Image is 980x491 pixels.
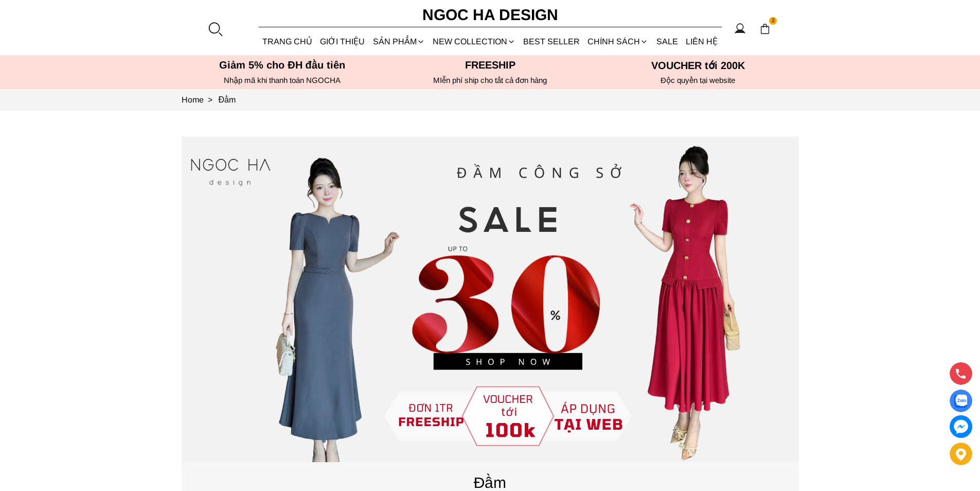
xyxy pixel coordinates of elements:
a: NEW COLLECTION [429,28,519,55]
h5: VOUCHER tới 200K [597,59,799,72]
div: SẢN PHẨM [369,28,429,55]
font: Giảm 5% cho ĐH đầu tiên [219,59,345,71]
img: img-CART-ICON-ksit0nf1 [759,23,771,35]
font: Nhập mã khi thanh toán NGOCHA [224,76,341,84]
a: SALE [652,28,682,55]
a: Display image [950,390,972,412]
a: Link to Đầm [219,95,236,104]
a: TRANG CHỦ [259,28,316,55]
span: 2 [769,17,777,25]
span: > [204,95,217,104]
a: LIÊN HỆ [682,28,721,55]
h6: Độc quyền tại website [597,76,799,85]
a: GIỚI THIỆU [316,28,369,55]
img: Display image [954,395,967,408]
h6: MIễn phí ship cho tất cả đơn hàng [389,76,591,85]
font: Freeship [465,59,515,71]
a: BEST SELLER [520,28,584,55]
a: Link to Home [182,95,219,104]
a: Ngoc Ha Design [413,3,567,27]
a: messenger [950,415,972,438]
div: Chính sách [584,28,652,55]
